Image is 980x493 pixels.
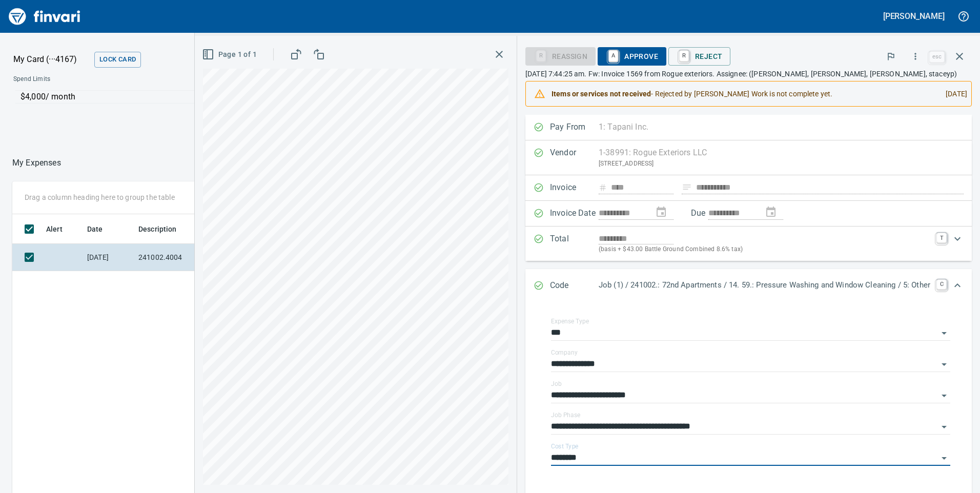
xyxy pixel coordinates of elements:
p: Drag a column heading here to group the table [25,192,175,202]
div: - Rejected by [PERSON_NAME] Work is not complete yet. [552,85,937,103]
td: 241002.4004 [134,244,227,271]
button: RReject [668,47,730,66]
div: Expand [525,227,972,261]
button: Open [937,420,951,434]
td: [DATE] [83,244,134,271]
div: [DATE] [937,85,967,103]
a: R [679,50,689,61]
button: Open [937,357,951,372]
div: Reassign [525,51,596,60]
button: Flag [880,45,902,68]
span: Date [87,223,103,235]
a: T [936,233,947,243]
button: More [904,45,927,68]
strong: Items or services not received [552,90,651,98]
p: Total [550,233,599,255]
button: Page 1 of 1 [200,45,261,64]
span: Alert [46,223,63,235]
button: [PERSON_NAME] [881,8,947,24]
span: Date [87,223,116,235]
span: Description [138,223,177,235]
p: Online allowed [5,104,349,114]
p: My Expenses [12,157,61,169]
span: Approve [606,48,658,65]
button: Open [937,388,951,403]
span: Page 1 of 1 [204,48,257,61]
p: My Card (···4167) [13,53,90,66]
span: Alert [46,223,76,235]
label: Job [551,381,562,387]
a: C [936,279,947,290]
label: Job Phase [551,412,580,418]
a: A [608,50,618,61]
p: $4,000 / month [21,91,342,103]
p: [DATE] 7:44:25 am. Fw: Invoice 1569 from Rogue exteriors. Assignee: ([PERSON_NAME], [PERSON_NAME]... [525,69,972,79]
img: Finvari [6,4,83,29]
span: Spend Limits [13,74,198,85]
button: Open [937,451,951,465]
p: (basis + $43.00 Battle Ground Combined 8.6% tax) [599,244,930,255]
button: Open [937,326,951,340]
p: Code [550,279,599,293]
button: Lock Card [94,52,141,68]
nav: breadcrumb [12,157,61,169]
span: Lock Card [99,54,136,66]
a: esc [929,51,945,63]
span: Reject [677,48,722,65]
button: AApprove [598,47,666,66]
label: Cost Type [551,443,579,449]
div: Expand [525,269,972,303]
label: Company [551,350,578,356]
span: Close invoice [927,44,972,69]
span: Description [138,223,190,235]
label: Expense Type [551,318,589,324]
p: Job (1) / 241002.: 72nd Apartments / 14. 59.: Pressure Washing and Window Cleaning / 5: Other [599,279,930,291]
h5: [PERSON_NAME] [883,11,945,22]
